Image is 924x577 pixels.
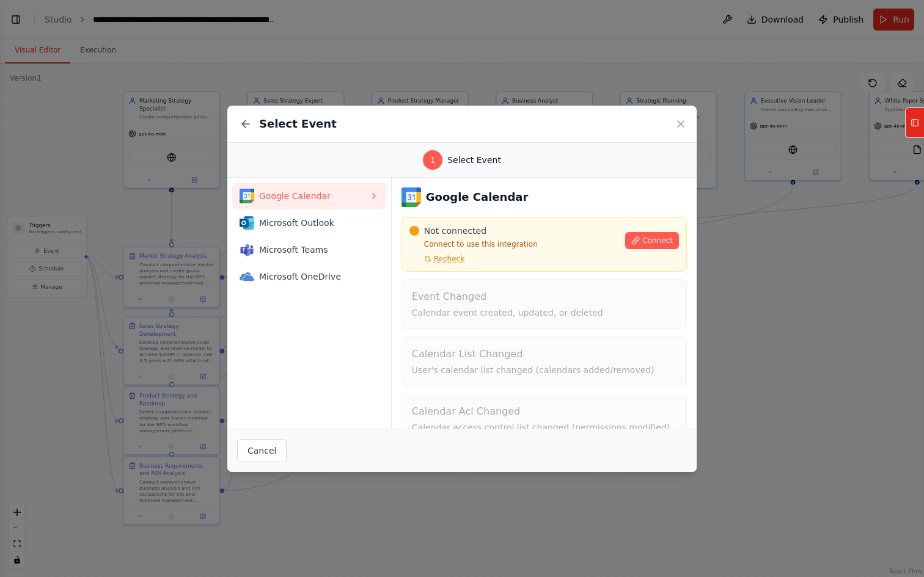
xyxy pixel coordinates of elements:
button: Calendar Acl ChangedCalendar access control list changed (permissions modified) [402,394,687,444]
span: Recheck [434,254,464,264]
span: Not connected [424,225,486,237]
h4: Event Changed [412,289,676,304]
button: Google CalendarGoogle Calendar [232,183,386,209]
img: Microsoft Teams [240,242,254,257]
button: Calendar List ChangedUser's calendar list changed (calendars added/removed) [402,336,687,386]
span: Google Calendar [259,190,369,202]
span: Microsoft Teams [259,244,369,256]
h4: Calendar Acl Changed [412,404,676,419]
p: Calendar event created, updated, or deleted [412,307,676,319]
button: Cancel [237,439,287,462]
button: Connect [625,232,679,249]
img: Google Calendar [240,189,254,203]
h4: Calendar List Changed [412,347,676,361]
button: Event ChangedCalendar event created, updated, or deleted [402,279,687,329]
span: Microsoft Outlook [259,217,369,229]
img: Google Calendar [402,187,421,207]
button: Recheck [409,254,464,264]
img: Microsoft Outlook [240,216,254,230]
span: Microsoft OneDrive [259,270,369,283]
h2: Select Event [259,115,337,132]
button: Microsoft OutlookMicrosoft Outlook [232,209,386,236]
img: Microsoft OneDrive [240,269,254,284]
span: Select Event [447,154,501,166]
div: 1 [423,150,442,170]
p: User's calendar list changed (calendars added/removed) [412,364,676,376]
button: Microsoft OneDriveMicrosoft OneDrive [232,263,386,290]
p: Calendar access control list changed (permissions modified) [412,421,676,434]
p: Connect to use this integration [409,239,618,249]
button: Microsoft TeamsMicrosoft Teams [232,236,386,263]
span: Connect [642,236,673,245]
h3: Google Calendar [426,189,529,206]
